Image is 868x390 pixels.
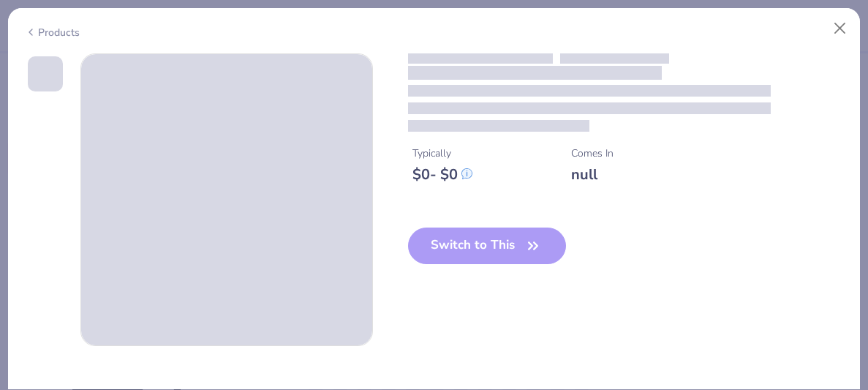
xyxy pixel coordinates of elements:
div: Comes In [571,146,614,161]
div: Products [25,25,80,40]
div: null [571,165,614,184]
div: $ 0 - $ 0 [412,165,472,184]
button: Close [826,15,854,42]
div: Typically [412,146,472,161]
